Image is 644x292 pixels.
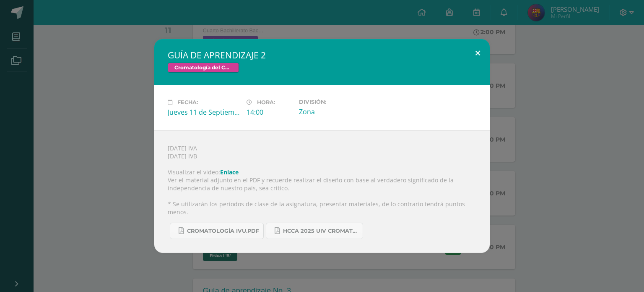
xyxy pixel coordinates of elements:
[170,223,264,239] a: CROMATOLOGÍA IVU.pdf
[299,107,371,116] div: Zona
[299,99,371,105] label: División:
[266,223,363,239] a: HCCA 2025 UIV CROMATOLOGÍA DEL COLOR.docx.pdf
[247,108,292,117] div: 14:00
[177,99,198,105] span: Fecha:
[168,63,239,73] span: Cromatología del Color
[220,168,239,176] a: Enlace
[168,49,476,61] h2: GUÍA DE APRENDIZAJE 2
[187,228,259,234] span: CROMATOLOGÍA IVU.pdf
[257,99,275,105] span: Hora:
[154,130,490,253] div: [DATE] IVA [DATE] IVB Visualizar el video: Ver el material adjunto en el PDF y recuerde realizar ...
[283,228,358,234] span: HCCA 2025 UIV CROMATOLOGÍA DEL COLOR.docx.pdf
[466,39,490,68] button: Close (Esc)
[168,108,240,117] div: Jueves 11 de Septiembre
